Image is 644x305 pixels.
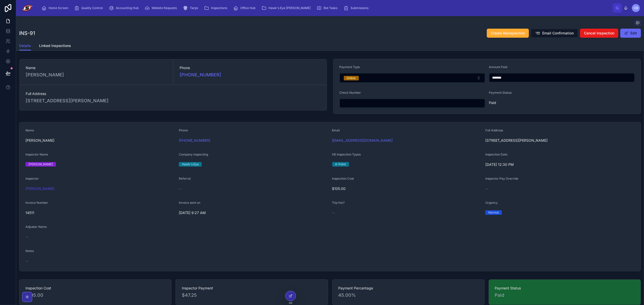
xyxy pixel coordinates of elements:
[351,6,368,10] span: Submissions
[39,43,71,48] span: Linked Inspections
[143,4,180,13] a: Website Requests
[634,6,638,10] span: CB
[179,186,182,191] span: --
[485,138,635,143] span: [STREET_ADDRESS][PERSON_NAME]
[489,65,507,69] span: Amount Paid
[26,71,167,78] span: [PERSON_NAME]
[202,4,231,13] a: Inspections
[39,41,71,51] a: Linked Inspections
[180,65,321,70] span: Phone
[332,210,335,215] span: --
[25,128,34,132] span: Name
[485,152,507,156] span: Inspection Date
[116,6,139,10] span: Accounting Hub
[332,128,340,132] span: Email
[179,152,208,156] span: Company Inspecting
[485,186,488,191] span: --
[25,249,34,253] span: Notes
[25,286,165,291] span: Inspection Cost
[190,6,198,10] span: Tarps
[25,259,28,264] span: --
[73,4,106,13] a: Quality Control
[180,71,221,78] a: [PHONE_NUMBER]
[260,4,314,13] a: Hawk's Eye [PERSON_NAME]
[40,4,72,13] a: Home Screen
[485,177,518,180] span: Inspector Pay Override
[182,286,322,291] span: Inspector Payment
[181,4,201,13] a: Tarps
[342,4,372,13] a: Submissions
[338,292,478,299] span: 45.00%
[324,6,337,10] span: Bot Tasks
[495,286,635,291] span: Payment Status
[49,6,68,10] span: Home Screen
[179,177,191,180] span: Referral
[19,30,35,37] h1: INS-91
[25,201,48,205] span: Invoice Number
[542,31,574,36] span: Email Confirmation
[332,201,345,205] span: Trip fee?
[152,6,177,10] span: Website Requests
[81,6,103,10] span: Quality Control
[26,91,321,96] span: Full Address
[340,91,361,94] span: Check Number
[38,3,613,14] div: scrollable content
[485,162,635,167] span: [DATE] 12:30 PM
[332,186,482,191] span: $105.00
[179,201,200,205] span: Invoice sent on
[28,162,53,167] div: [PERSON_NAME]
[332,138,393,143] a: [EMAIL_ADDRESS][DOMAIN_NAME]
[489,91,512,94] span: Payment Status
[340,73,485,83] button: Select Button
[620,29,641,38] button: Edit
[268,6,311,10] span: Hawk's Eye [PERSON_NAME]
[26,65,167,70] span: Name
[25,292,165,299] span: $105.00
[240,6,255,10] span: Office Hub
[19,43,31,48] span: Details
[491,31,525,36] span: Create Reinspection
[487,29,529,38] button: Create Reinspection
[25,177,39,180] span: Inspector
[335,162,346,167] div: 4-Point
[332,177,354,180] span: Inspection Cost
[232,4,259,13] a: Office Hub
[25,210,175,215] span: 14511
[338,286,478,291] span: Payment Percentage
[179,138,210,143] a: [PHONE_NUMBER]
[315,4,341,13] a: Bot Tasks
[19,41,31,51] a: Details
[584,31,614,36] span: Cancel Inspection
[107,4,142,13] a: Accounting Hub
[580,29,618,38] button: Cancel Inspection
[488,210,499,215] div: Normal
[211,6,227,10] span: Inspections
[332,152,361,156] span: HE Inspection Types
[182,162,199,167] div: Hawk's Eye
[489,100,635,105] span: Paid
[25,234,28,239] span: --
[485,128,503,132] span: Full Address
[25,225,47,229] span: Adjuster Name
[495,292,635,299] span: Paid
[182,292,322,299] span: $47.25
[340,65,360,69] span: Payment Type
[25,152,48,156] span: Inspector Name
[25,186,54,191] a: [PERSON_NAME]
[25,138,175,143] span: [PERSON_NAME]
[26,97,321,104] span: [STREET_ADDRESS][PERSON_NAME]
[20,4,33,12] img: App logo
[179,128,188,132] span: Phone
[179,210,328,215] span: [DATE] 9:27 AM
[347,76,356,80] div: Online
[485,201,498,205] span: Urgency
[531,29,578,38] button: Email Confirmation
